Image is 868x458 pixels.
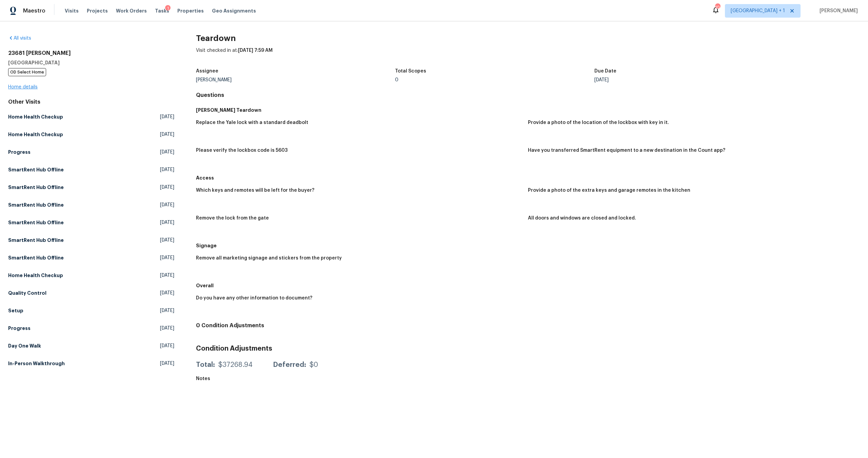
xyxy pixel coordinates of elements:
span: Geo Assignments [212,7,256,14]
h5: [PERSON_NAME] Teardown [196,107,860,113]
span: OD Select Home [8,68,46,76]
h5: Due Date [594,69,616,74]
a: SmartRent Hub Offline[DATE] [8,199,174,211]
h5: Overall [196,282,860,289]
span: [DATE] [160,237,174,244]
span: [DATE] [160,184,174,191]
span: [DATE] [160,166,174,173]
span: [DATE] [160,202,174,208]
a: Setup[DATE] [8,305,174,317]
span: [DATE] [160,113,174,120]
a: Home Health Checkup[DATE] [8,269,174,282]
div: Other Visits [8,99,174,105]
h5: Have you transferred SmartRent equipment to a new destination in the Count app? [528,148,725,153]
a: SmartRent Hub Offline[DATE] [8,216,174,229]
h5: Access [196,174,860,181]
a: Home details [8,85,38,89]
h5: Setup [8,307,23,314]
h5: SmartRent Hub Offline [8,202,64,208]
span: [DATE] [160,290,174,296]
span: Tasks [155,8,169,13]
span: [PERSON_NAME] [817,7,858,14]
h5: Quality Control [8,290,46,296]
div: $37268.94 [218,361,253,368]
h5: Notes [196,376,210,381]
span: [DATE] [160,219,174,226]
h4: 0 Condition Adjustments [196,322,860,329]
span: Projects [87,7,108,14]
h5: Provide a photo of the location of the lockbox with key in it. [528,120,669,125]
a: Progress[DATE] [8,322,174,334]
h5: SmartRent Hub Offline [8,166,64,173]
h4: Questions [196,92,860,99]
a: Progress[DATE] [8,146,174,158]
h5: Total Scopes [395,69,426,74]
h5: SmartRent Hub Offline [8,237,64,244]
h5: SmartRent Hub Offline [8,254,64,261]
span: [DATE] [160,254,174,261]
a: Quality Control[DATE] [8,287,174,299]
div: Visit checked in at: [196,47,860,65]
h5: Do you have any other information to document? [196,296,312,300]
h5: All doors and windows are closed and locked. [528,216,636,221]
h5: Remove all marketing signage and stickers from the property [196,256,342,261]
span: [DATE] [160,149,174,155]
h5: Replace the Yale lock with a standard deadbolt [196,120,308,125]
a: SmartRent Hub Offline[DATE] [8,181,174,193]
div: 1 [165,5,171,12]
div: [DATE] [594,78,794,82]
span: [GEOGRAPHIC_DATA] + 1 [731,7,785,14]
span: Properties [177,7,204,14]
span: [DATE] 7:59 AM [238,48,273,53]
div: $0 [310,361,318,368]
a: All visits [8,36,31,41]
h5: Home Health Checkup [8,272,63,279]
a: SmartRent Hub Offline[DATE] [8,164,174,176]
h5: Day One Walk [8,342,41,349]
h5: Assignee [196,69,218,74]
h5: Which keys and remotes will be left for the buyer? [196,188,314,193]
h2: 23681 [PERSON_NAME] [8,50,174,57]
a: Home Health Checkup[DATE] [8,128,174,141]
h5: Signage [196,242,860,249]
div: [PERSON_NAME] [196,78,395,82]
a: SmartRent Hub Offline[DATE] [8,252,174,264]
a: In-Person Walkthrough[DATE] [8,357,174,370]
h5: SmartRent Hub Offline [8,219,64,226]
h5: Home Health Checkup [8,113,63,120]
h5: Progress [8,325,31,332]
h5: Progress [8,149,31,155]
span: Work Orders [116,7,147,14]
h5: Remove the lock from the gate [196,216,269,221]
span: [DATE] [160,325,174,332]
span: Visits [65,7,79,14]
h2: Teardown [196,35,860,42]
div: 10 [715,4,720,11]
span: [DATE] [160,307,174,314]
span: [DATE] [160,272,174,279]
span: [DATE] [160,131,174,138]
a: Home Health Checkup[DATE] [8,111,174,123]
h3: Condition Adjustments [196,345,860,352]
span: [DATE] [160,342,174,349]
h5: In-Person Walkthrough [8,360,65,367]
div: 0 [395,78,594,82]
span: Maestro [23,7,45,14]
div: Deferred: [273,361,306,368]
h5: Provide a photo of the extra keys and garage remotes in the kitchen [528,188,690,193]
a: SmartRent Hub Offline[DATE] [8,234,174,246]
h5: Please verify the lockbox code is 5603 [196,148,288,153]
h5: Home Health Checkup [8,131,63,138]
a: Day One Walk[DATE] [8,340,174,352]
div: Total: [196,361,215,368]
h5: [GEOGRAPHIC_DATA] [8,59,174,66]
h5: SmartRent Hub Offline [8,184,64,191]
span: [DATE] [160,360,174,367]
